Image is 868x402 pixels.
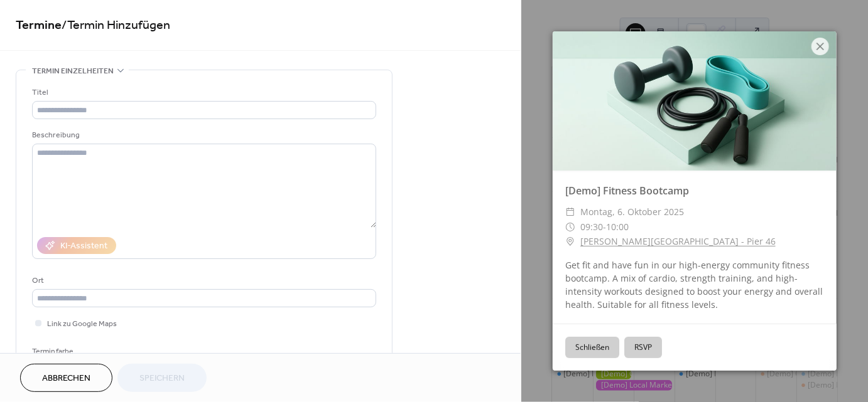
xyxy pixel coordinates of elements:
[16,14,62,38] a: Termine
[32,129,374,142] div: Beschreibung
[606,221,629,233] span: 10:00
[553,183,837,198] div: [Demo] Fitness Bootcamp
[32,86,374,99] div: Titel
[565,204,575,220] div: ​
[565,220,575,235] div: ​
[565,337,619,358] button: Schließen
[47,318,117,331] span: Link zu Google Maps
[580,204,684,220] span: Montag, 6. Oktober 2025
[32,274,374,287] div: Ort
[624,337,662,358] button: RSVP
[32,65,114,78] span: Termin einzelheiten
[565,234,575,249] div: ​
[20,364,112,392] button: Abbrechen
[580,234,776,249] a: [PERSON_NAME][GEOGRAPHIC_DATA] - Pier 46
[42,373,90,386] span: Abbrechen
[62,14,170,38] span: / Termin Hinzufügen
[580,221,603,233] span: 09:30
[32,345,126,358] div: Terminfarbe
[603,221,606,233] span: -
[553,258,837,311] div: Get fit and have fun in our high-energy community fitness bootcamp. A mix of cardio, strength tra...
